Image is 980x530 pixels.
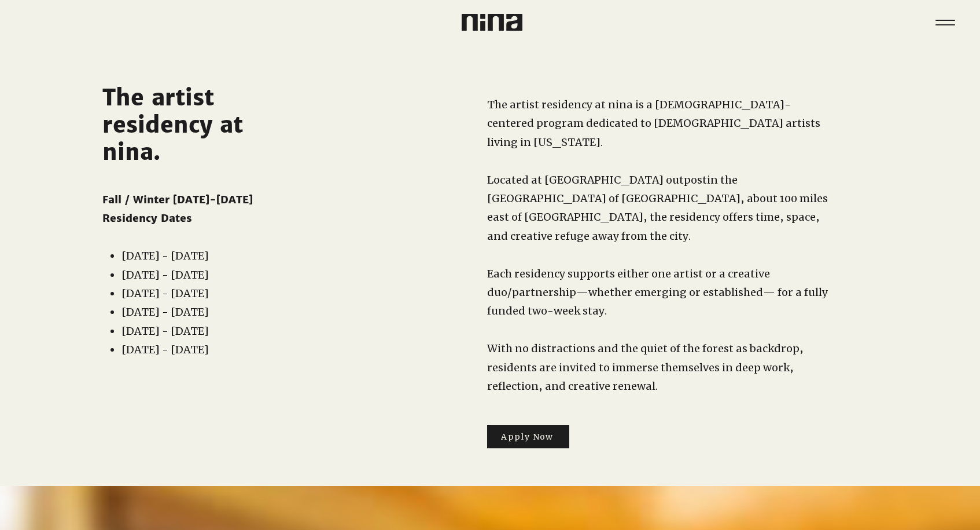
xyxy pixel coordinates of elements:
[927,5,963,40] button: Menu
[487,98,820,149] span: The artist residency at nina is a [DEMOGRAPHIC_DATA]-centered program dedicated to [DEMOGRAPHIC_D...
[102,84,243,166] span: The artist residency at nina.
[487,173,828,243] span: in the [GEOGRAPHIC_DATA] of [GEOGRAPHIC_DATA], about 100 miles east of [GEOGRAPHIC_DATA], the res...
[501,432,554,442] span: Apply Now
[102,193,253,225] span: Fall / Winter [DATE]-[DATE] Residency Dates
[487,425,569,448] a: Apply Now
[487,267,828,318] span: Each residency supports either one artist or a creative duo/partnership—whether emerging or estab...
[927,5,963,40] nav: Site
[121,287,209,300] span: [DATE] - [DATE]
[121,343,209,356] span: [DATE] - [DATE]
[462,14,522,31] img: Nina Logo CMYK_Charcoal.png
[487,342,804,393] span: With no distractions and the quiet of the forest as backdrop, residents are invited to immerse th...
[121,268,209,282] span: [DATE] - [DATE]
[487,173,707,187] span: Located at [GEOGRAPHIC_DATA] outpost
[121,249,209,262] span: [DATE] - [DATE]
[121,305,209,319] span: [DATE] - [DATE]
[121,324,209,338] span: [DATE] - [DATE]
